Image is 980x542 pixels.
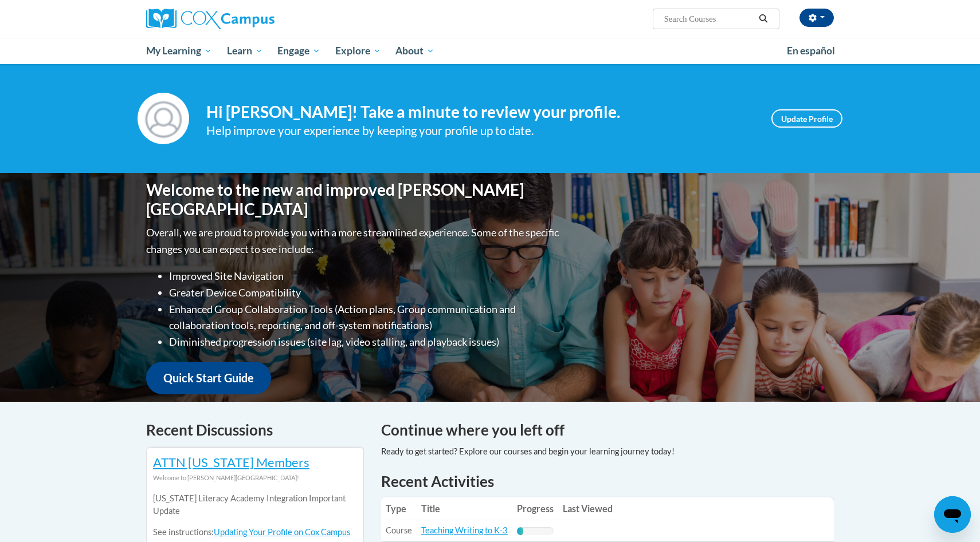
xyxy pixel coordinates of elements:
input: Search Courses [663,12,755,26]
div: Progress, % [517,527,523,535]
th: Type [381,497,417,520]
p: Overall, we are proud to provide you with a more streamlined experience. Some of the specific cha... [146,224,562,258]
a: Explore [328,38,389,64]
a: ATTN [US_STATE] Members [153,454,309,470]
span: Engage [277,44,320,58]
span: Course [386,525,412,535]
span: Learn [227,44,263,58]
li: Enhanced Group Collaboration Tools (Action plans, Group communication and collaboration tools, re... [169,301,562,334]
th: Progress [512,497,558,520]
a: Updating Your Profile on Cox Campus [214,527,350,537]
div: Main menu [129,38,851,64]
a: En español [779,39,842,63]
div: Welcome to [PERSON_NAME][GEOGRAPHIC_DATA]! [153,472,357,484]
a: Update Profile [771,109,842,128]
a: About [389,38,442,64]
iframe: Button to launch messaging window [934,496,971,533]
img: Cox Campus [146,9,275,29]
span: Explore [335,44,381,58]
div: Help improve your experience by keeping your profile up to date. [206,121,754,140]
span: About [395,44,434,58]
a: My Learning [139,38,219,64]
a: Teaching Writing to K-3 [421,525,508,535]
p: See instructions: [153,526,357,539]
a: Engage [270,38,328,64]
h4: Hi [PERSON_NAME]! Take a minute to review your profile. [206,102,754,122]
h1: Welcome to the new and improved [PERSON_NAME][GEOGRAPHIC_DATA] [146,180,562,219]
th: Last Viewed [558,497,617,520]
img: Profile Image [138,93,189,144]
li: Greater Device Compatibility [169,284,562,301]
h4: Continue where you left off [381,419,834,441]
span: My Learning [146,44,212,58]
li: Diminished progression issues (site lag, video stalling, and playback issues) [169,334,562,350]
a: Learn [219,38,271,64]
a: Quick Start Guide [146,362,271,394]
h4: Recent Discussions [146,419,364,441]
p: [US_STATE] Literacy Academy Integration Important Update [153,492,357,517]
li: Improved Site Navigation [169,268,562,284]
span: En español [787,45,835,57]
button: Account Settings [799,9,834,27]
a: Cox Campus [146,9,364,29]
th: Title [417,497,512,520]
button: Search [755,12,772,26]
h1: Recent Activities [381,471,834,492]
